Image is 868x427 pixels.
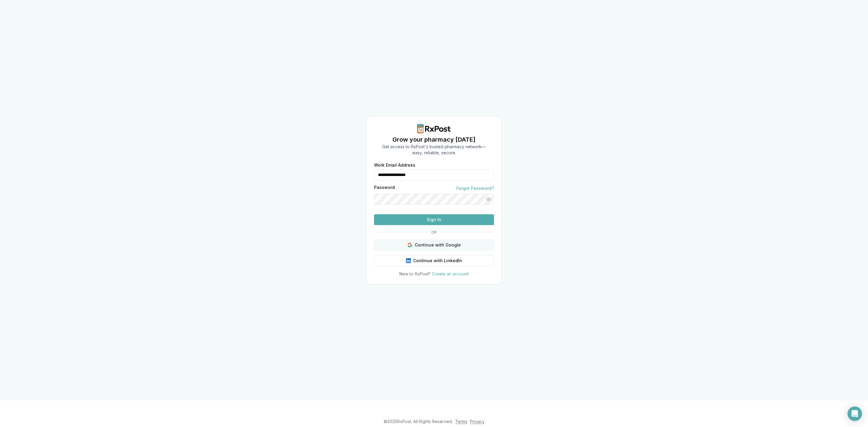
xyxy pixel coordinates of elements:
[374,240,494,250] button: Continue with Google
[407,243,412,247] img: Google
[483,194,494,205] button: Show password
[432,271,469,276] a: Create an account
[374,255,494,266] button: Continue with LinkedIn
[470,419,485,424] a: Privacy
[399,271,431,276] span: New to RxPost?
[374,185,395,191] label: Password
[455,419,467,424] a: Terms
[429,230,439,235] span: OR
[374,214,494,225] button: Sign In
[406,258,411,263] img: LinkedIn
[374,163,494,167] label: Work Email Address
[382,135,486,144] h1: Grow your pharmacy [DATE]
[382,144,486,156] p: Get access to RxPost's trusted pharmacy network— easy, reliable, secure.
[415,124,453,133] img: RxPost Logo
[456,185,494,191] a: Forgot Password?
[848,407,862,421] div: Open Intercom Messenger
